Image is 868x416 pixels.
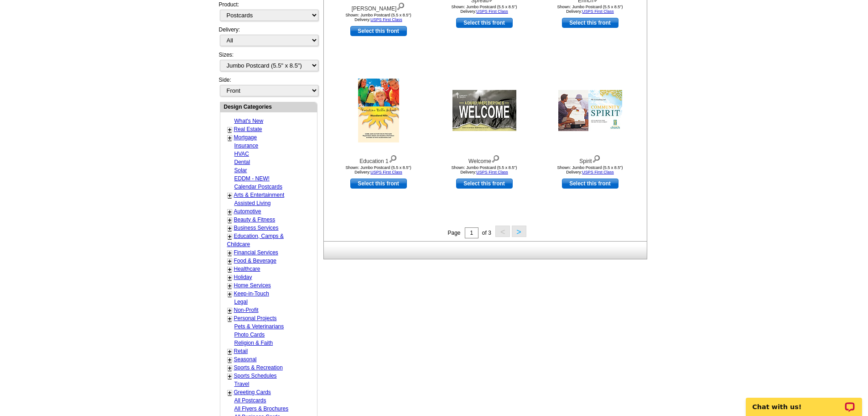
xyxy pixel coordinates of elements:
span: Page [447,230,460,236]
div: Delivery: [219,26,317,51]
img: Spirit [558,90,622,131]
a: Dental [234,159,250,165]
a: Financial Services [234,249,278,256]
a: All Postcards [234,397,266,404]
a: use this design [456,179,513,189]
div: Side: [219,76,317,97]
a: What's New [234,118,264,124]
div: Sizes: [219,51,317,76]
a: Home Services [234,282,271,289]
div: Shown: Jumbo Postcard (5.5 x 8.5") Delivery: [434,5,535,14]
a: use this design [562,179,619,189]
div: Spirit [540,153,640,165]
a: + [228,290,232,298]
a: + [228,282,232,290]
img: view design details [389,153,397,163]
a: + [228,258,232,265]
a: + [228,356,232,363]
a: Legal [234,299,248,305]
div: Design Categories [220,102,317,111]
button: < [495,226,510,237]
a: Assisted Living [234,200,271,206]
a: Mortgage [234,134,257,141]
div: Shown: Jumbo Postcard (5.5 x 8.5") Delivery: [434,165,535,174]
a: HVAC [234,151,249,157]
a: + [228,134,232,142]
a: Religion & Faith [234,340,273,346]
a: USPS First Class [582,9,614,14]
a: Arts & Entertainment [234,192,285,198]
a: USPS First Class [476,170,508,174]
div: Shown: Jumbo Postcard (5.5 x 8.5") Delivery: [328,13,429,22]
a: + [228,364,232,372]
div: Shown: Jumbo Postcard (5.5 x 8.5") Delivery: [328,165,429,174]
a: + [228,208,232,216]
img: view design details [491,153,500,163]
div: Welcome [434,153,535,165]
a: Keep-in-Touch [234,290,269,297]
a: + [228,216,232,224]
a: USPS First Class [370,170,402,174]
a: Retail [234,348,248,354]
a: Food & Beverage [234,258,276,264]
a: EDDM - NEW! [234,175,270,182]
a: Business Services [234,225,279,231]
a: + [228,192,232,199]
a: Insurance [234,142,259,149]
a: Calendar Postcards [234,184,282,190]
a: + [228,307,232,314]
a: Automotive [234,208,261,215]
a: + [228,348,232,355]
a: + [228,233,232,240]
a: USPS First Class [476,9,508,14]
a: USPS First Class [582,170,614,174]
a: + [228,389,232,396]
a: Pets & Veterinarians [234,323,284,330]
a: Beauty & Fitness [234,216,275,223]
a: Personal Projects [234,315,277,321]
a: Education, Camps & Childcare [227,233,284,247]
a: + [228,274,232,281]
a: + [228,126,232,133]
span: of 3 [482,230,491,236]
img: Education 1 [358,79,399,142]
button: > [512,226,526,237]
a: + [228,266,232,273]
a: Sports Schedules [234,373,277,379]
a: Travel [234,381,249,387]
a: + [228,315,232,322]
a: + [228,225,232,232]
a: use this design [456,18,513,28]
a: use this design [350,26,407,36]
a: All Flyers & Brochures [234,405,289,412]
img: Welcome [452,90,516,131]
a: Solar [234,167,247,174]
iframe: LiveChat chat widget [740,387,868,416]
a: Photo Cards [234,332,265,338]
img: view design details [592,153,601,163]
a: Healthcare [234,266,260,272]
a: Holiday [234,274,252,280]
a: + [228,373,232,380]
div: Product: [219,0,317,26]
div: Shown: Jumbo Postcard (5.5 x 8.5") Delivery: [540,5,640,14]
div: Education 1 [328,153,429,165]
img: view design details [396,0,405,11]
a: + [228,249,232,257]
a: Real Estate [234,126,262,132]
a: use this design [562,18,619,28]
a: Sports & Recreation [234,364,283,371]
a: Seasonal [234,356,257,363]
a: Greeting Cards [234,389,271,395]
a: use this design [350,179,407,189]
a: USPS First Class [370,17,402,22]
a: Non-Profit [234,307,259,313]
div: Shown: Jumbo Postcard (5.5 x 8.5") Delivery: [540,165,640,174]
